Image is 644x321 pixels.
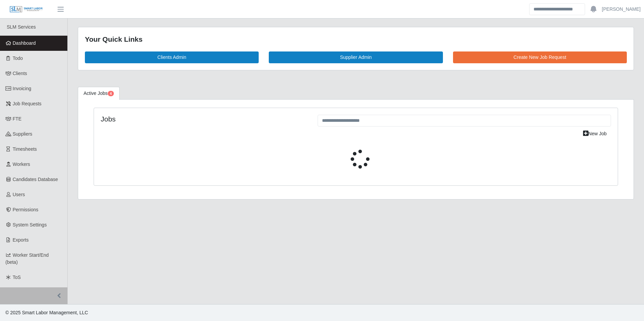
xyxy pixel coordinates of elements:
span: Worker Start/End (beta) [5,252,49,265]
span: Users [13,192,25,197]
span: Permissions [13,207,38,212]
span: Suppliers [13,131,32,137]
span: Job Requests [13,101,42,106]
span: Candidates Database [13,177,58,182]
a: Supplier Admin [269,51,443,63]
a: Clients Admin [85,51,259,63]
span: Dashboard [13,40,36,46]
img: SLM Logo [9,6,43,13]
a: Create New Job Request [453,51,627,63]
span: Workers [13,162,30,167]
div: Your Quick Links [85,34,627,45]
span: SLM Services [7,24,36,30]
span: Pending Jobs [108,91,114,96]
span: Todo [13,56,23,61]
a: New Job [579,128,611,140]
span: Invoicing [13,86,31,91]
span: System Settings [13,222,47,227]
input: Search [529,3,585,15]
a: [PERSON_NAME] [602,6,641,13]
span: © 2025 Smart Labor Management, LLC [5,310,88,315]
span: FTE [13,116,22,121]
span: Timesheets [13,146,37,152]
span: Exports [13,237,29,243]
span: ToS [13,275,21,280]
h4: Jobs [101,115,308,123]
a: Active Jobs [78,87,120,100]
span: Clients [13,71,27,76]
